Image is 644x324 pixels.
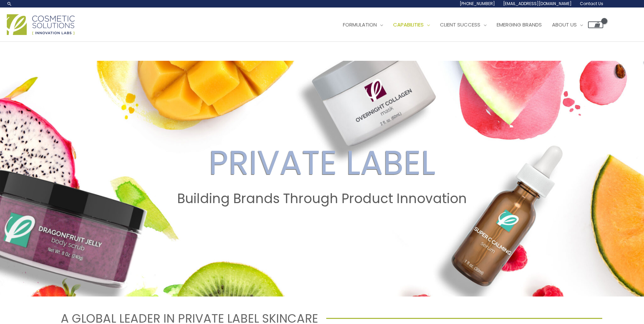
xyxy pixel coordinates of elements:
[338,15,388,35] a: Formulation
[547,15,588,35] a: About Us
[7,14,75,35] img: Cosmetic Solutions Logo
[580,1,603,6] span: Contact Us
[552,21,577,28] span: About Us
[7,1,12,6] a: Search icon link
[393,21,424,28] span: Capabilities
[588,21,603,28] a: View Shopping Cart, empty
[492,15,547,35] a: Emerging Brands
[440,21,480,28] span: Client Success
[388,15,435,35] a: Capabilities
[460,1,495,6] span: [PHONE_NUMBER]
[343,21,377,28] span: Formulation
[503,1,572,6] span: [EMAIL_ADDRESS][DOMAIN_NAME]
[435,15,492,35] a: Client Success
[333,15,603,35] nav: Site Navigation
[497,21,542,28] span: Emerging Brands
[6,191,638,206] h2: Building Brands Through Product Innovation
[6,143,638,183] h2: PRIVATE LABEL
